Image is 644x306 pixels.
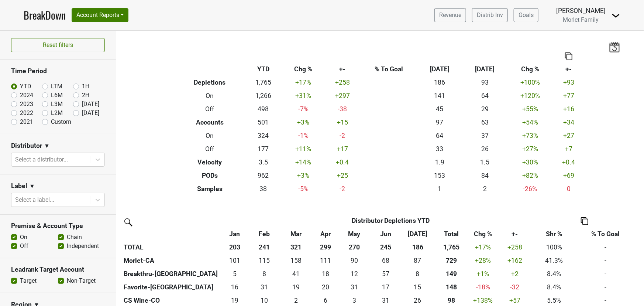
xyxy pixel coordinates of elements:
[282,256,310,265] div: 158
[462,169,507,182] td: 84
[553,142,585,156] td: +7
[372,296,400,305] div: 31
[435,282,468,292] div: 148
[122,227,221,241] th: &nbsp;: activate to sort column ascending
[507,89,552,102] td: +120 %
[417,129,462,142] td: 64
[314,269,337,279] div: 18
[435,296,468,305] div: 98
[20,91,33,100] label: 2024
[507,102,552,116] td: +55 %
[248,254,280,267] td: 114.5
[11,266,105,273] h3: Leadrank Target Account
[82,91,89,100] label: 2H
[20,233,27,242] label: On
[122,216,134,228] img: filter
[475,244,491,251] span: +17%
[67,276,96,285] label: Non-Target
[24,7,66,23] a: BreakDown
[575,267,636,280] td: -
[282,116,325,129] td: +3 %
[324,129,360,142] td: -2
[370,254,402,267] td: 68
[434,280,469,294] th: 147.996
[341,282,368,292] div: 31
[417,62,462,76] th: [DATE]
[282,282,310,292] div: 19
[175,182,244,195] th: Samples
[20,109,33,118] label: 2022
[507,62,552,76] th: Chg %
[402,280,434,294] td: 14.667
[44,142,50,150] span: ▼
[553,156,585,169] td: +0.4
[370,227,402,241] th: Jun: activate to sort column ascending
[282,169,325,182] td: +3 %
[248,214,533,227] th: Distributor Depletions YTD
[370,241,402,254] th: 245
[341,256,368,265] div: 90
[122,267,221,280] th: Breakthru-[GEOGRAPHIC_DATA]
[499,296,531,305] div: +57
[462,129,507,142] td: 37
[417,102,462,116] td: 45
[469,254,497,267] td: +28 %
[282,296,310,305] div: 2
[402,254,434,267] td: 87
[339,280,370,294] td: 30.581
[435,269,468,279] div: 149
[248,227,280,241] th: Feb: activate to sort column ascending
[244,116,282,129] td: 501
[67,242,99,251] label: Independent
[175,76,244,89] th: Depletions
[250,256,279,265] div: 115
[82,109,99,118] label: [DATE]
[462,102,507,116] td: 29
[514,8,538,22] a: Goals
[244,89,282,102] td: 1,266
[370,280,402,294] td: 17
[553,182,585,195] td: 0
[469,280,497,294] td: -18 %
[497,227,533,241] th: +-: activate to sort column ascending
[403,256,432,265] div: 87
[244,182,282,195] td: 38
[244,156,282,169] td: 3.5
[314,256,337,265] div: 111
[609,42,620,52] img: last_updated_date
[244,169,282,182] td: 962
[462,182,507,195] td: 2
[51,82,62,91] label: LTM
[507,142,552,156] td: +27 %
[221,254,249,267] td: 101
[553,169,585,182] td: +69
[339,227,370,241] th: May: activate to sort column ascending
[67,233,82,242] label: Chain
[312,280,339,294] td: 19.582
[417,76,462,89] td: 186
[507,129,552,142] td: +73 %
[565,52,572,60] img: Copy to clipboard
[248,280,280,294] td: 30.833
[244,102,282,116] td: 498
[462,156,507,169] td: 1.5
[462,142,507,156] td: 26
[553,116,585,129] td: +34
[221,241,249,254] th: 203
[324,169,360,182] td: +25
[553,89,585,102] td: +77
[221,280,249,294] td: 16
[434,254,469,267] th: 729.000
[175,116,244,129] th: Accounts
[324,62,360,76] th: +-
[223,256,247,265] div: 101
[250,282,279,292] div: 31
[282,269,310,279] div: 41
[360,62,417,76] th: % To Goal
[324,182,360,195] td: -2
[51,109,63,118] label: L2M
[282,62,325,76] th: Chg %
[462,89,507,102] td: 64
[402,241,434,254] th: 186
[223,296,247,305] div: 19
